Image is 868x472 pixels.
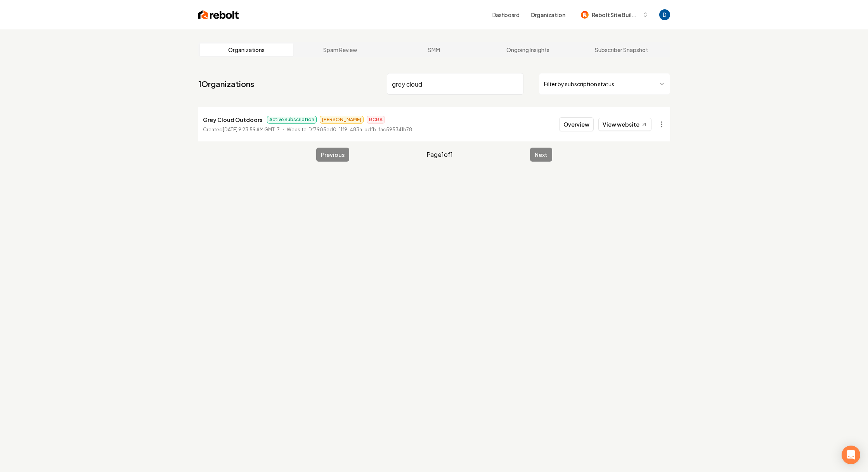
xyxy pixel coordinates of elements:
[526,8,570,22] button: Organization
[287,126,412,134] p: Website ID f7905ed0-11f9-483a-bdfb-fac595341b78
[387,73,523,95] input: Search by name or ID
[367,116,385,124] span: BCBA
[223,127,280,132] time: [DATE] 9:23:59 AM GMT-7
[203,126,280,134] p: Created
[198,9,239,20] img: Rebolt Logo
[559,117,594,131] button: Overview
[659,9,670,20] img: David Rice
[200,44,294,56] a: Organizations
[387,44,481,56] a: SMM
[659,9,670,20] button: Open user button
[592,11,639,19] span: Rebolt Site Builder
[481,44,575,56] a: Ongoing Insights
[198,78,254,89] a: 1Organizations
[267,116,317,124] span: Active Subscription
[842,446,860,464] div: Open Intercom Messenger
[293,44,387,56] a: Spam Review
[320,116,364,124] span: [PERSON_NAME]
[492,11,520,19] a: Dashboard
[581,11,589,19] img: Rebolt Site Builder
[203,115,262,124] p: Grey Cloud Outdoors
[426,150,453,159] span: Page 1 of 1
[598,118,651,131] a: View website
[575,44,669,56] a: Subscriber Snapshot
